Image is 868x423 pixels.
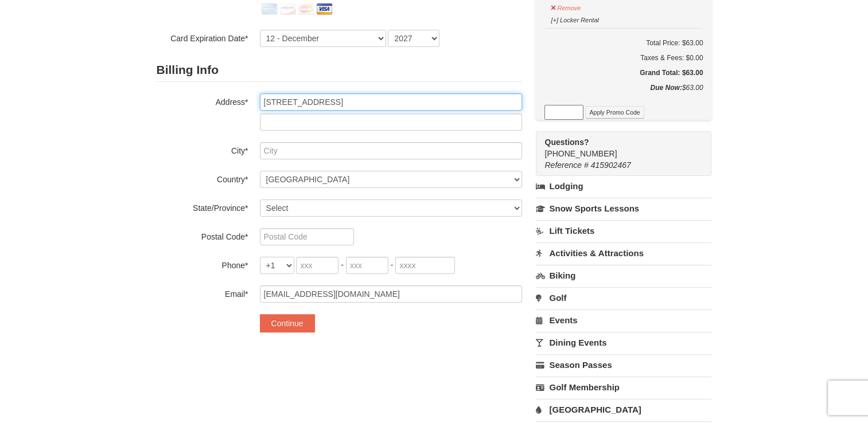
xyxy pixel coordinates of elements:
span: - [391,260,394,269]
input: xxxx [395,257,455,274]
a: Lodging [536,176,711,197]
input: xxx [346,257,388,274]
a: Golf [536,287,711,308]
div: Taxes & Fees: $0.00 [544,52,703,64]
div: $63.00 [544,82,703,105]
label: Card Expiration Date* [157,30,248,44]
a: [GEOGRAPHIC_DATA] [536,399,711,420]
a: Season Passes [536,354,711,375]
span: Reference # [544,160,588,170]
a: Biking [536,265,711,286]
input: City [260,142,522,159]
button: Continue [260,314,315,332]
input: xxx [296,257,338,274]
span: - [341,260,344,269]
label: Address* [157,93,248,108]
label: Postal Code* [157,228,248,242]
h2: Billing Info [157,58,522,82]
h6: Total Price: $63.00 [544,37,703,49]
label: Email* [157,285,248,300]
input: Billing Info [260,93,522,111]
label: State/Province* [157,199,248,214]
a: Lift Tickets [536,220,711,241]
label: Country* [157,171,248,185]
span: [PHONE_NUMBER] [544,136,691,158]
button: [+] Locker Rental [550,11,599,26]
label: City* [157,142,248,156]
input: Postal Code [260,228,354,245]
a: Snow Sports Lessons [536,198,711,219]
a: Golf Membership [536,377,711,398]
button: Apply Promo Code [585,106,644,119]
span: 415902467 [591,160,631,170]
strong: Due Now: [650,84,682,92]
a: Events [536,310,711,331]
a: Activities & Attractions [536,242,711,264]
input: Email [260,285,522,303]
h5: Grand Total: $63.00 [544,67,703,79]
label: Phone* [157,257,248,271]
a: Dining Events [536,332,711,353]
strong: Questions? [544,138,589,147]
